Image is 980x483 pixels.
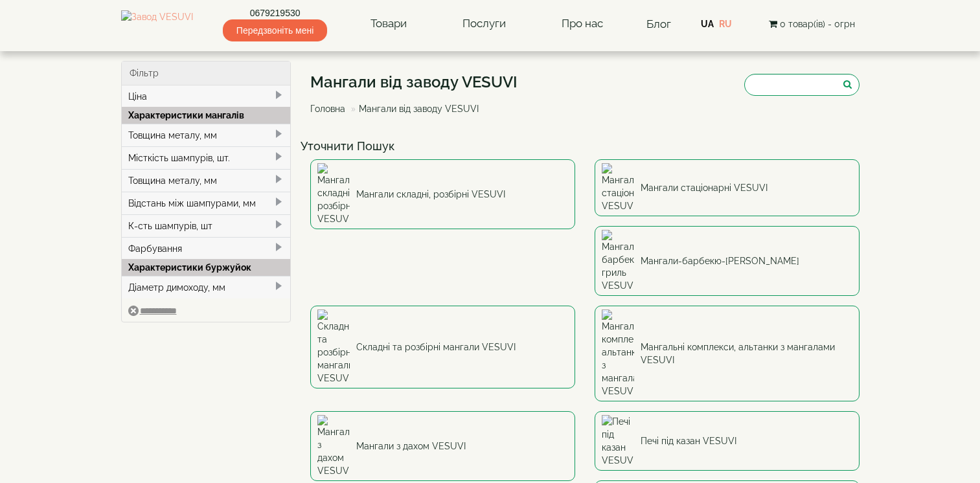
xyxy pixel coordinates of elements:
[602,230,634,292] img: Мангали-барбекю-гриль VESUVI
[310,74,518,91] h1: Мангали від заводу VESUVI
[122,259,291,276] div: Характеристики буржуйок
[122,192,291,214] div: Відстань між шампурами, мм
[450,9,519,39] a: Послуги
[549,9,616,39] a: Про нас
[122,146,291,169] div: Місткість шампурів, шт.
[595,306,860,401] a: Мангальні комплекси, альтанки з мангалами VESUVI Мангальні комплекси, альтанки з мангалами VESUVI
[317,163,350,225] img: Мангали складні, розбірні VESUVI
[701,19,714,29] a: UA
[310,306,575,388] a: Складні та розбірні мангали VESUVI Складні та розбірні мангали VESUVI
[310,104,345,114] a: Головна
[223,19,327,41] span: Передзвоніть мені
[317,309,350,385] img: Складні та розбірні мангали VESUVI
[765,17,859,31] button: 0 товар(ів) - 0грн
[317,415,350,477] img: Мангали з дахом VESUVI
[602,415,634,467] img: Печі під казан VESUVI
[122,62,291,85] div: Фільтр
[602,309,634,398] img: Мангальні комплекси, альтанки з мангалами VESUVI
[122,85,291,107] div: Ціна
[595,226,860,296] a: Мангали-барбекю-гриль VESUVI Мангали-барбекю-[PERSON_NAME]
[122,169,291,192] div: Товщина металу, мм
[780,19,855,29] span: 0 товар(ів) - 0грн
[595,411,860,471] a: Печі під казан VESUVI Печі під казан VESUVI
[358,9,420,39] a: Товари
[122,237,291,260] div: Фарбування
[121,10,193,38] img: Завод VESUVI
[719,19,732,29] a: RU
[223,6,327,19] a: 0679219530
[122,276,291,298] div: Діаметр димоходу, мм
[122,124,291,146] div: Товщина металу, мм
[602,163,634,212] img: Мангали стаціонарні VESUVI
[595,159,860,216] a: Мангали стаціонарні VESUVI Мангали стаціонарні VESUVI
[310,411,575,481] a: Мангали з дахом VESUVI Мангали з дахом VESUVI
[348,102,479,115] li: Мангали від заводу VESUVI
[646,17,671,30] a: Блог
[122,107,291,124] div: Характеристики мангалів
[301,140,869,153] h4: Уточнити Пошук
[122,214,291,237] div: К-сть шампурів, шт
[310,159,575,229] a: Мангали складні, розбірні VESUVI Мангали складні, розбірні VESUVI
